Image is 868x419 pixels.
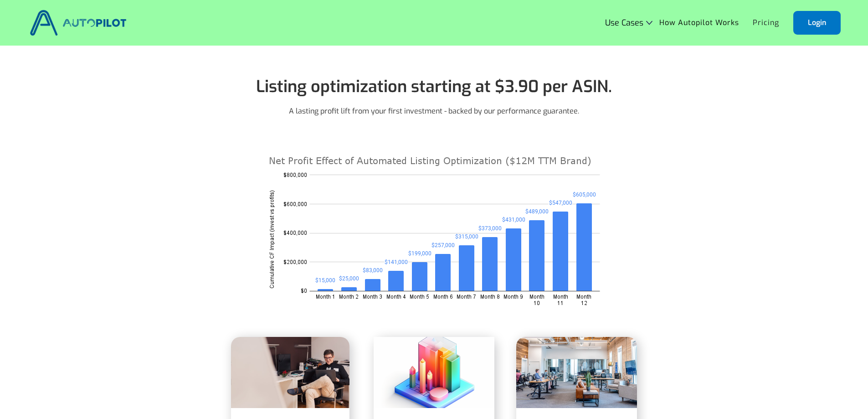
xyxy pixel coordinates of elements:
a: How Autopilot Works [652,14,746,31]
div: Use Cases [605,18,643,27]
a: Login [793,11,841,35]
a: Pricing [746,14,786,31]
p: A lasting profit lift from your first investment - backed by our performance guarantee. [289,106,579,117]
img: Icon Rounded Chevron Dark - BRIX Templates [646,21,652,25]
span: Listing optimization starting at $3.90 per ASIN. [256,76,612,98]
